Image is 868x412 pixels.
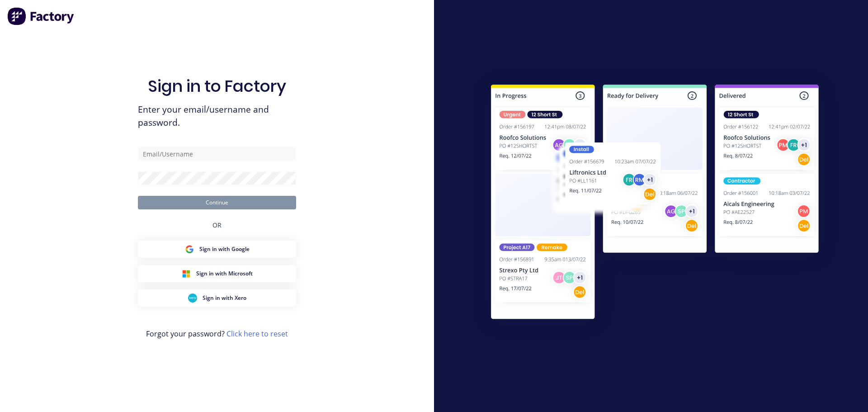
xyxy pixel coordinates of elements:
[196,270,253,278] span: Sign in with Microsoft
[146,328,288,339] span: Forgot your password?
[182,269,191,278] img: Microsoft Sign in
[138,265,296,282] button: Microsoft Sign inSign in with Microsoft
[138,289,296,307] button: Xero Sign inSign in with Xero
[185,245,194,254] img: Google Sign in
[212,209,222,241] div: OR
[188,294,197,303] img: Xero Sign in
[7,7,75,25] img: Factory
[199,245,250,253] span: Sign in with Google
[138,241,296,258] button: Google Sign inSign in with Google
[138,147,296,161] input: Email/Username
[471,66,839,341] img: Sign in
[148,76,286,96] h1: Sign in to Factory
[203,294,246,302] span: Sign in with Xero
[138,103,296,129] span: Enter your email/username and password.
[226,329,288,339] a: Click here to reset
[138,196,296,209] button: Continue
